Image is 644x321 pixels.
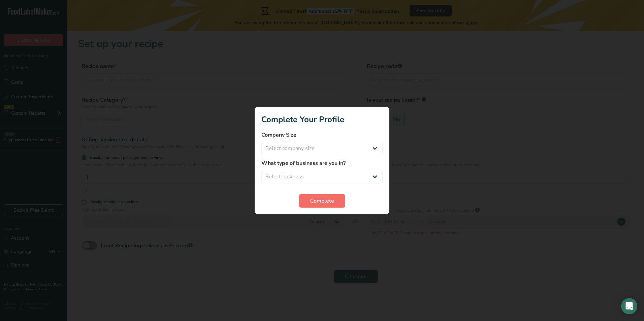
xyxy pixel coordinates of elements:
span: Complete [310,197,334,205]
label: Company Size [261,131,383,139]
div: Open Intercom Messenger [621,298,637,314]
h1: Complete Your Profile [261,113,383,126]
button: Complete [299,194,345,208]
label: What type of business are you in? [261,159,383,167]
